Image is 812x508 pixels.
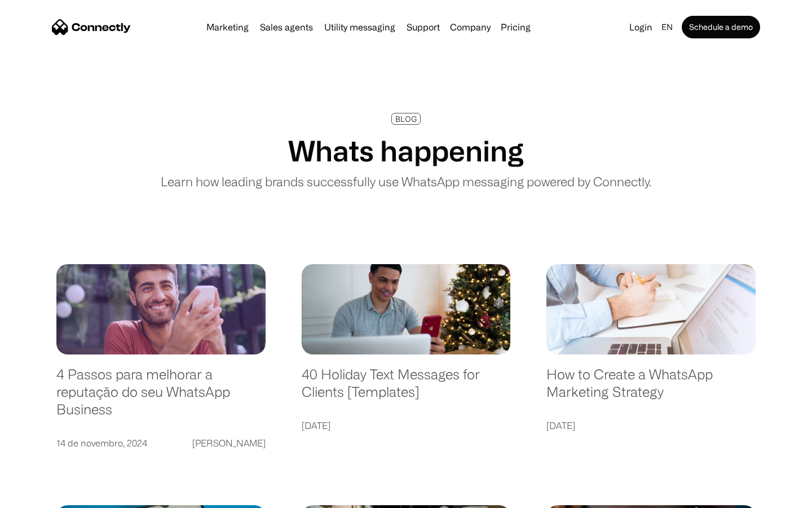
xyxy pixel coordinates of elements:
div: [PERSON_NAME] [192,435,266,451]
div: [DATE] [546,418,575,433]
a: Utility messaging [320,23,400,32]
a: 40 Holiday Text Messages for Clients [Templates] [302,366,511,411]
a: Marketing [202,23,253,32]
p: Learn how leading brands successfully use WhatsApp messaging powered by Connectly. [161,172,651,191]
div: BLOG [395,115,417,123]
aside: Language selected: English [11,488,68,504]
div: en [661,19,673,35]
a: Pricing [496,23,535,32]
a: Support [402,23,444,32]
a: Schedule a demo [682,16,760,38]
a: How to Create a WhatsApp Marketing Strategy [546,366,756,411]
div: [DATE] [302,418,330,433]
h1: Whats happening [288,134,524,168]
a: Sales agents [255,23,317,32]
a: 4 Passos para melhorar a reputação do seu WhatsApp Business [56,366,266,429]
a: Login [625,19,657,35]
div: 14 de novembro, 2024 [56,435,147,451]
div: Company [450,19,491,35]
ul: Language list [23,488,68,504]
